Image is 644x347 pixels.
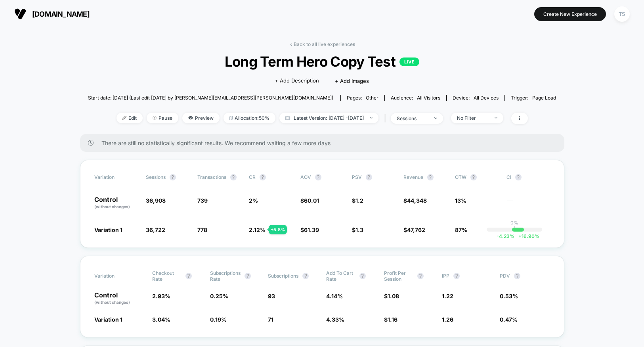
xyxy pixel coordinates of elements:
[474,95,499,101] span: all devices
[366,174,372,180] button: ?
[382,113,391,124] span: |
[403,197,427,204] span: $
[152,270,182,282] span: Checkout Rate
[470,174,477,180] button: ?
[224,113,275,123] span: Allocation: 50%
[315,174,321,180] button: ?
[397,115,428,121] div: sessions
[403,174,423,180] span: Revenue
[279,113,378,123] span: Latest Version: [DATE] - [DATE]
[500,293,518,299] span: 0.53 %
[101,140,548,146] span: There are still no statistically significant results. We recommend waiting a few more days
[146,197,166,204] span: 36,908
[455,174,499,180] span: OTW
[399,58,419,66] p: LIVE
[407,197,427,204] span: 44,348
[210,293,228,299] span: 0.25 %
[210,316,227,323] span: 0.19 %
[94,270,138,282] span: Variation
[453,273,460,279] button: ?
[197,197,208,204] span: 739
[94,204,130,209] span: (without changes)
[249,174,256,180] span: CR
[495,117,497,119] img: end
[388,316,397,323] span: 1.16
[506,198,550,210] span: ---
[304,226,319,233] span: 61.39
[384,316,397,323] span: $
[457,115,489,121] div: No Filter
[117,113,143,123] span: Edit
[326,293,343,299] span: 4.14 %
[497,233,514,239] span: -4.23 %
[384,293,399,299] span: $
[12,8,92,20] button: [DOMAIN_NAME]
[355,226,363,233] span: 1.3
[442,273,449,279] span: IPP
[94,226,122,233] span: Variation 1
[153,116,157,120] img: end
[510,220,518,226] p: 0%
[230,174,237,180] button: ?
[384,270,413,282] span: Profit Per Session
[197,226,207,233] span: 778
[268,293,275,299] span: 93
[146,226,165,233] span: 36,722
[268,273,298,279] span: Subscriptions
[359,273,366,279] button: ?
[300,197,319,204] span: $
[88,95,333,101] span: Start date: [DATE] (Last edit [DATE] by [PERSON_NAME][EMAIL_ADDRESS][PERSON_NAME][DOMAIN_NAME])
[515,174,522,180] button: ?
[326,316,344,323] span: 4.33 %
[170,174,176,180] button: ?
[289,41,355,47] a: < Back to all live experiences
[197,174,226,180] span: Transactions
[245,273,251,279] button: ?
[147,113,178,123] span: Pause
[269,225,287,234] div: + 5.8 %
[122,116,126,120] img: edit
[366,95,378,101] span: other
[455,226,467,233] span: 87%
[304,197,319,204] span: 60.01
[514,226,515,232] p: |
[500,273,510,279] span: PDV
[300,174,311,180] span: AOV
[300,226,319,233] span: $
[268,316,273,323] span: 71
[442,316,453,323] span: 1.26
[152,293,170,299] span: 2.93 %
[612,6,632,22] button: TS
[514,233,539,239] span: 16.90 %
[532,95,556,101] span: Page Load
[229,116,233,120] img: rebalance
[249,226,266,233] span: 2.12 %
[370,117,373,119] img: end
[427,174,434,180] button: ?
[455,197,466,204] span: 13%
[111,53,532,70] span: Long Term Hero Copy Test
[614,6,630,22] div: TS
[94,300,130,305] span: (without changes)
[511,95,556,101] div: Trigger:
[249,197,258,204] span: 2 %
[210,270,241,282] span: Subscriptions Rate
[182,113,220,123] span: Preview
[152,316,170,323] span: 3.04 %
[417,95,440,101] span: All Visitors
[94,292,144,305] p: Control
[391,95,440,101] div: Audience:
[500,316,518,323] span: 0.47 %
[347,95,378,101] div: Pages:
[94,196,138,210] p: Control
[275,77,319,85] span: + Add Description
[352,174,362,180] span: PSV
[260,174,266,180] button: ?
[518,233,522,239] span: +
[514,273,520,279] button: ?
[403,226,425,233] span: $
[14,8,26,20] img: Visually logo
[326,270,355,282] span: Add To Cart Rate
[94,174,138,180] span: Variation
[434,117,437,119] img: end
